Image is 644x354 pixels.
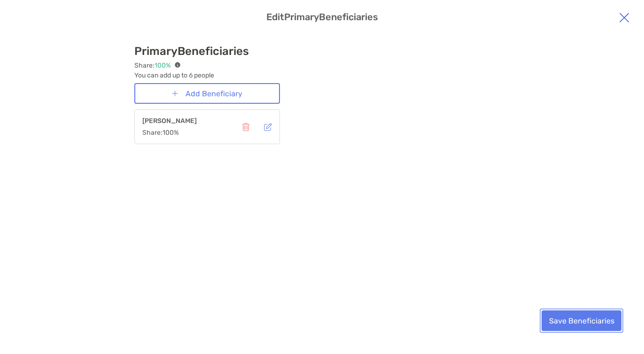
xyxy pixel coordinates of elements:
[619,12,630,23] img: cross
[134,71,280,79] span: You can add up to 6 people
[142,129,197,137] span: Share: 100 %
[155,62,171,69] em: 100 %
[242,123,250,131] img: delete button
[264,123,272,131] img: edit button
[134,45,280,58] h3: Primary Beneficiaries
[11,11,633,23] h3: Edit Primary Beneficiaries
[175,62,180,68] img: info
[171,90,178,97] img: button icon
[542,310,621,331] button: Save Beneficiaries
[134,83,280,104] button: Add Beneficiary
[134,62,171,69] span: Share:
[142,117,197,125] strong: [PERSON_NAME]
